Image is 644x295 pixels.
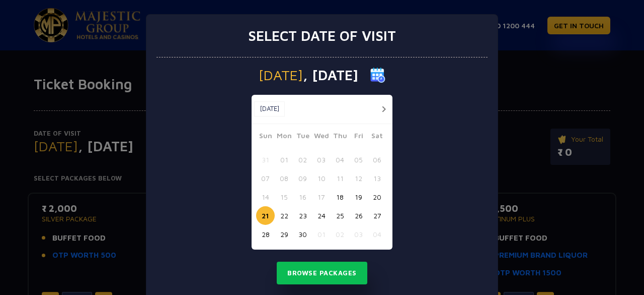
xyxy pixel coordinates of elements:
button: 02 [293,150,312,169]
button: 23 [293,206,312,225]
button: Browse Packages [277,262,367,285]
button: 10 [312,169,331,188]
button: 29 [275,225,293,244]
span: Sat [368,130,386,144]
span: , [DATE] [303,68,358,82]
button: 13 [368,169,386,188]
span: Wed [312,130,331,144]
button: 16 [293,188,312,206]
button: 24 [312,206,331,225]
button: 17 [312,188,331,206]
button: 06 [368,150,386,169]
span: Mon [275,130,293,144]
button: 20 [368,188,386,206]
button: 11 [331,169,349,188]
button: 31 [256,150,275,169]
button: 08 [275,169,293,188]
button: 01 [275,150,293,169]
button: 21 [256,206,275,225]
span: Tue [293,130,312,144]
button: 19 [349,188,368,206]
button: 18 [331,188,349,206]
button: 14 [256,188,275,206]
button: 22 [275,206,293,225]
button: 03 [312,150,331,169]
span: [DATE] [259,68,303,82]
img: calender icon [370,68,385,83]
button: 04 [331,150,349,169]
h3: Select date of visit [248,27,396,44]
button: 28 [256,225,275,244]
button: 03 [349,225,368,244]
span: Sun [256,130,275,144]
button: 27 [368,206,386,225]
button: 01 [312,225,331,244]
button: 05 [349,150,368,169]
button: 12 [349,169,368,188]
button: 07 [256,169,275,188]
button: 09 [293,169,312,188]
button: 04 [368,225,386,244]
button: 02 [331,225,349,244]
button: 30 [293,225,312,244]
span: Thu [331,130,349,144]
button: 26 [349,206,368,225]
button: [DATE] [254,101,285,116]
button: 25 [331,206,349,225]
button: 15 [275,188,293,206]
span: Fri [349,130,368,144]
